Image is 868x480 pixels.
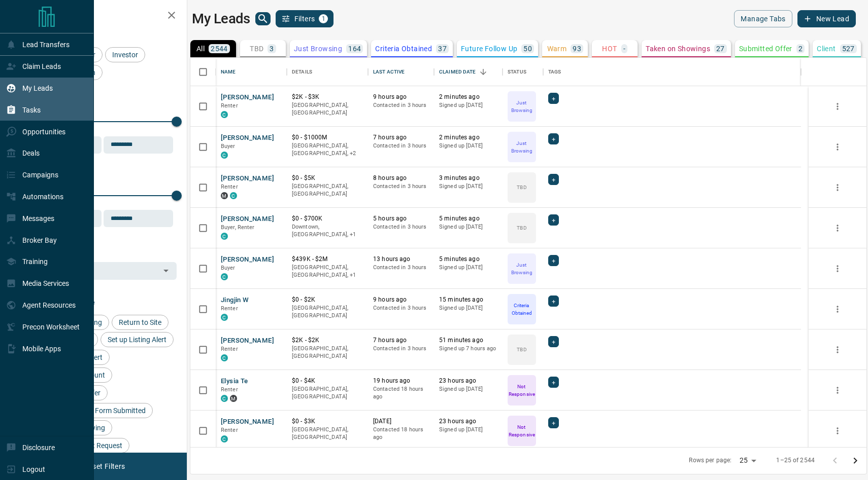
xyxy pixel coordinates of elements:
p: TBD [517,183,526,191]
button: more [830,99,845,114]
button: [PERSON_NAME] [221,336,274,346]
button: Reset Filters [77,458,131,475]
p: $0 - $700K [292,214,363,223]
div: condos.ca [221,314,228,321]
span: Set up Listing Alert [104,336,170,344]
p: 2 [798,45,803,52]
span: + [552,296,555,306]
span: Buyer [221,143,236,150]
p: Contacted in 3 hours [373,345,429,353]
p: Criteria Obtained [375,45,432,52]
div: + [548,255,559,266]
p: 9 hours ago [373,296,429,304]
button: Open [159,264,173,278]
button: Elysia Te [221,377,248,386]
p: 5 minutes ago [439,255,497,264]
div: + [548,417,559,428]
p: Signed up [DATE] [439,223,497,231]
div: + [548,377,559,388]
span: Investor [109,51,142,59]
div: condos.ca [221,233,228,240]
h2: Filters [32,10,177,22]
p: Signed up [DATE] [439,142,497,150]
p: Not Responsive [509,383,535,398]
p: 2 minutes ago [439,93,497,101]
button: more [830,342,845,357]
span: + [552,215,555,225]
button: more [830,302,845,317]
div: condos.ca [221,152,228,159]
p: Taken on Showings [646,45,710,52]
div: Tags [548,58,561,86]
button: search button [255,12,271,25]
p: $0 - $3K [292,417,363,426]
p: Signed up [DATE] [439,304,497,312]
span: + [552,418,555,428]
button: Jingjin W [221,296,249,305]
div: + [548,93,559,104]
p: Contacted in 3 hours [373,101,429,109]
p: [GEOGRAPHIC_DATA], [GEOGRAPHIC_DATA] [292,385,363,401]
p: 1–25 of 2544 [776,456,815,465]
span: 1 [320,15,327,22]
div: Status [503,58,543,86]
p: All [196,45,205,52]
p: TBD [517,224,526,232]
p: Signed up [DATE] [439,101,497,109]
p: [DATE] [373,417,429,426]
span: Renter [221,346,238,352]
p: Toronto [292,223,363,239]
span: + [552,377,555,387]
p: $2K - $3K [292,93,363,101]
button: [PERSON_NAME] [221,133,274,143]
div: condos.ca [221,435,228,442]
p: 51 minutes ago [439,336,497,345]
span: Renter [221,427,238,433]
div: + [548,336,559,347]
button: [PERSON_NAME] [221,417,274,427]
p: 23 hours ago [439,417,497,426]
div: Name [221,58,236,86]
p: Contacted in 3 hours [373,182,429,191]
p: Just Browsing [509,99,535,114]
span: Buyer [221,265,236,271]
div: Claimed Date [439,58,476,86]
div: condos.ca [221,111,228,118]
div: Details [292,58,312,86]
button: [PERSON_NAME] [221,255,274,265]
p: [GEOGRAPHIC_DATA], [GEOGRAPHIC_DATA] [292,426,363,441]
p: $2K - $2K [292,336,363,345]
p: Future Follow Up [461,45,517,52]
p: 50 [523,45,532,52]
button: more [830,139,845,155]
button: New Lead [797,10,856,27]
p: 7 hours ago [373,336,429,345]
div: condos.ca [221,395,228,402]
span: Renter [221,102,238,109]
p: 2 minutes ago [439,133,497,142]
div: Last Active [368,58,434,86]
span: Renter [221,305,238,312]
p: HOT [602,45,617,52]
button: Go to next page [845,451,865,471]
p: 7 hours ago [373,133,429,142]
span: + [552,134,555,144]
div: condos.ca [221,354,228,361]
p: TBD [517,346,526,353]
p: 13 hours ago [373,255,429,264]
p: 37 [438,45,447,52]
div: Set up Listing Alert [101,332,174,347]
p: 93 [573,45,581,52]
div: Details [287,58,368,86]
p: $0 - $1000M [292,133,363,142]
button: [PERSON_NAME] [221,174,274,183]
p: 3 minutes ago [439,174,497,182]
p: [GEOGRAPHIC_DATA], [GEOGRAPHIC_DATA] [292,345,363,360]
p: Contacted in 3 hours [373,304,429,312]
p: 9 hours ago [373,93,429,101]
p: 5 minutes ago [439,214,497,223]
div: + [548,214,559,226]
p: Contacted in 3 hours [373,223,429,231]
p: Signed up [DATE] [439,182,497,191]
span: Return to Site [115,318,165,326]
